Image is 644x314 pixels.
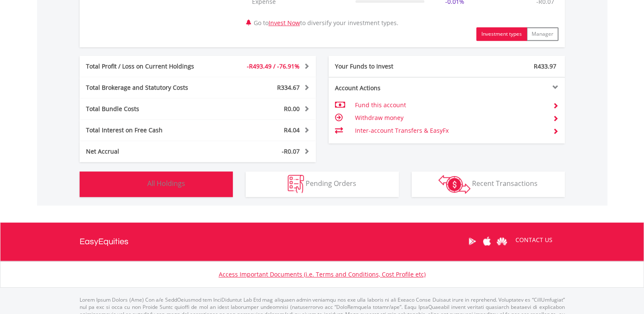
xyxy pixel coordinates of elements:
[80,171,233,197] button: All Holdings
[476,27,527,41] button: Investment types
[472,179,538,188] span: Recent Transactions
[284,105,300,113] span: R0.00
[80,62,218,71] div: Total Profit / Loss on Current Holdings
[495,228,509,254] a: Huawei
[80,83,218,92] div: Total Brokerage and Statutory Costs
[355,124,546,137] td: Inter-account Transfers & EasyFx
[80,147,218,156] div: Net Accrual
[465,228,480,254] a: Google Play
[306,179,356,188] span: Pending Orders
[509,228,558,252] a: CONTACT US
[282,147,300,155] span: -R0.07
[329,84,447,92] div: Account Actions
[355,111,546,124] td: Withdraw money
[527,27,558,41] button: Manager
[412,171,565,197] button: Recent Transactions
[284,126,300,134] span: R4.04
[127,175,146,193] img: holdings-wht.png
[438,175,470,194] img: transactions-zar-wht.png
[246,171,399,197] button: Pending Orders
[355,99,546,111] td: Fund this account
[329,62,447,71] div: Your Funds to Invest
[80,105,218,113] div: Total Bundle Costs
[269,19,300,27] a: Invest Now
[247,62,300,70] span: -R493.49 / -76.91%
[219,270,426,278] a: Access Important Documents (i.e. Terms and Conditions, Cost Profile etc)
[80,223,129,261] a: EasyEquities
[80,126,218,134] div: Total Interest on Free Cash
[480,228,495,254] a: Apple
[288,175,304,193] img: pending_instructions-wht.png
[277,83,300,91] span: R334.67
[147,179,185,188] span: All Holdings
[534,62,556,70] span: R433.97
